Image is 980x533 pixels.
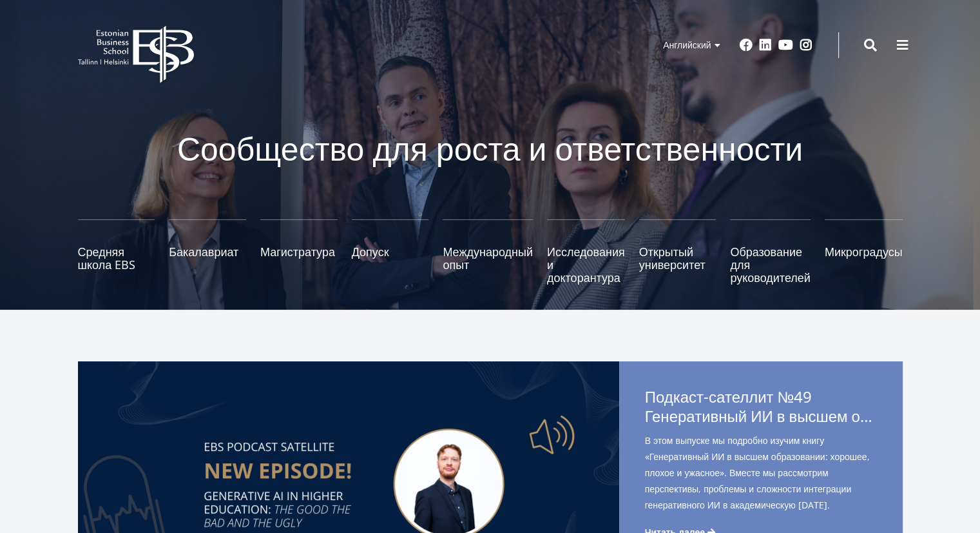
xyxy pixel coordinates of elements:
a: Международный опыт [443,219,533,284]
a: Допуск [352,219,429,284]
font: В этом выпуске мы подробно изучим книгу «Генеративный ИИ в высшем образовании: хорошее, плохое и ... [645,434,870,511]
font: Микроградусы [825,244,903,259]
font: Международный опыт [443,244,533,272]
a: Открытый университет [639,219,716,284]
a: Микроградусы [825,219,903,284]
font: Сообщество для роста и ответственности [177,126,803,170]
font: Допуск [352,244,389,259]
a: Исследования и докторантура [547,219,625,284]
font: Бакалавриат [169,244,238,259]
a: Бакалавриат [169,219,246,284]
font: Магистратура [260,244,335,259]
a: Средняя школа EBS [78,219,155,284]
font: Средняя школа EBS [78,244,136,272]
font: Открытый университет [639,244,706,272]
a: Образование для руководителей [730,219,810,284]
font: Исследования и докторантура [547,244,625,285]
a: Магистратура [260,219,338,284]
font: Подкаст-сателлит №49 [645,386,812,407]
font: Образование для руководителей [730,244,810,285]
